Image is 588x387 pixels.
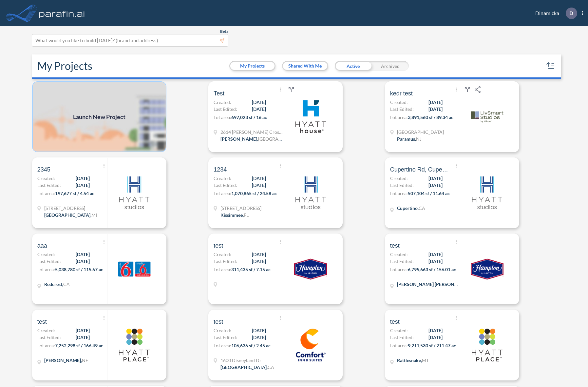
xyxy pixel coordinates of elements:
span: Paramus , [397,136,416,142]
span: 9,211,530 sf / 211.47 ac [408,343,456,348]
span: [DATE] [76,182,90,189]
img: logo [38,7,86,20]
span: Created: [390,251,408,258]
span: Last Edited: [390,182,414,189]
span: [PERSON_NAME] [PERSON_NAME] , [397,281,472,287]
span: [DATE] [252,182,266,189]
img: logo [294,100,327,133]
span: Created: [37,327,55,334]
span: [DATE] [428,106,443,112]
span: Last Edited: [390,258,414,265]
span: Last Edited: [214,334,237,341]
span: [DATE] [252,175,266,182]
span: 197,677 sf / 4.54 ac [55,191,94,196]
span: Lot area: [214,114,231,120]
span: 9632 68th St [44,205,97,212]
span: [GEOGRAPHIC_DATA] , [220,364,268,370]
span: Cupertino , [397,205,419,211]
span: Test [214,90,224,97]
span: [DATE] [76,258,90,265]
span: CA [63,281,70,287]
span: Lot area: [390,343,408,348]
div: Lamar, NE [44,357,88,364]
div: Kissimmee, FL [220,212,249,218]
span: Last Edited: [214,182,237,189]
span: [DATE] [76,251,90,258]
img: logo [471,176,503,209]
span: Lot area: [37,267,55,272]
span: FL [244,212,249,218]
div: Anaheim, CA [220,364,274,371]
span: 507,104 sf / 11.64 ac [408,191,450,196]
button: My Projects [230,62,275,70]
img: logo [118,176,151,209]
span: Garden State Plaza Blvd [397,129,444,135]
span: [PERSON_NAME] , [44,357,82,363]
span: [GEOGRAPHIC_DATA] [258,136,305,142]
span: Created: [390,175,408,182]
span: Last Edited: [214,258,237,265]
h2: My Projects [37,60,92,72]
span: Beta [220,29,228,34]
span: Last Edited: [37,334,61,341]
span: 5,038,780 sf / 115.67 ac [55,267,103,272]
span: Lot area: [390,267,408,272]
span: 311,435 sf / 7.15 ac [231,267,271,272]
div: Redcrest, CA [44,281,70,288]
div: Rattlesnake, MT [397,357,429,364]
div: Cupertino, CA [397,205,425,212]
span: Last Edited: [37,182,61,189]
span: [DATE] [252,258,266,265]
span: test [37,318,47,326]
span: Created: [390,327,408,334]
span: 2614 Kyle Crossing [220,129,283,135]
span: aaa [37,242,47,250]
span: 2345 [37,166,50,173]
span: Lot area: [390,114,408,120]
a: Launch New Project [32,81,166,152]
span: test [214,318,223,326]
span: 7,252,298 sf / 166.49 ac [55,343,103,348]
span: 3242 Vineland Rd [220,205,261,212]
span: test [214,242,223,250]
div: Active [335,61,372,71]
span: 6,795,663 sf / 156.01 ac [408,267,456,272]
span: CA [419,205,425,211]
span: Created: [214,99,231,106]
span: 697,023 sf / 16 ac [231,114,267,120]
span: 1234 [214,166,227,173]
span: Created: [390,99,408,106]
span: NJ [416,136,422,142]
button: Shared With Me [283,62,327,70]
p: D [569,10,573,16]
span: Lot area: [214,267,231,272]
span: [DATE] [428,327,443,334]
span: Kissimmee , [220,212,244,218]
span: Rattlesnake , [397,357,422,363]
img: logo [294,329,327,361]
span: [DATE] [76,327,90,334]
span: Last Edited: [390,106,414,112]
div: Paramus, NJ [397,135,422,142]
span: 3,891,560 sf / 89.34 ac [408,114,453,120]
img: logo [294,176,327,209]
div: South Haven, MI [44,212,97,218]
span: Last Edited: [37,258,61,265]
img: logo [118,329,151,361]
span: Lot area: [214,191,231,196]
span: MI [91,212,97,218]
span: [PERSON_NAME] , [220,136,258,142]
span: test [390,242,400,250]
div: Dinamicka [525,8,583,19]
span: Lot area: [37,191,55,196]
span: [DATE] [428,334,443,341]
span: kedr test [390,90,413,97]
span: Last Edited: [390,334,414,341]
span: 1600 Disneyland Dr [220,357,274,364]
span: Created: [37,175,55,182]
span: Lot area: [390,191,408,196]
img: logo [471,329,503,361]
img: logo [471,253,503,285]
span: [DATE] [428,99,443,106]
span: Created: [214,251,231,258]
